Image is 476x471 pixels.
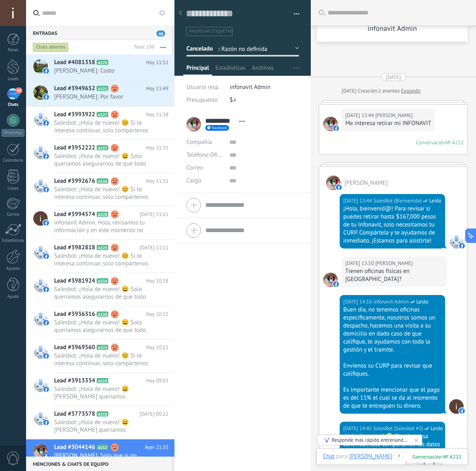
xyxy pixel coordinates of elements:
[446,139,464,146] div: № A212
[43,220,49,226] img: facebook-sm.svg
[221,45,289,53] span: Razón no definida
[140,244,168,252] span: [DATE] 11:11
[54,410,95,418] span: Lead #3773578
[343,298,373,306] div: [DATE] 14:16
[97,445,108,450] span: A212
[54,319,153,334] span: Salesbot: ¡Hola de nuevo! 😄 Solo queríamos asegurarnos de que todo esté claro y para ti. Si aún t...
[215,64,245,76] span: Estadísticas
[186,96,218,104] span: Presupuesto
[54,111,95,119] span: Lead #3993922
[26,107,174,139] a: Lead #3993922 A327 Hoy 11:38 Salesbot: ¡Hola de nuevo! 😊 Si te interesa continuar, solo compárten...
[54,85,95,93] span: Lead #3949652
[26,240,174,273] a: Lead #3982818 A325 [DATE] 11:11 Salesbot: ¡Hola de nuevo! 😊 Si te interesa continuar, solo compár...
[378,87,399,95] span: 2 eventos
[156,30,165,36] span: 48
[186,164,203,172] span: Correo
[146,377,168,385] span: Hoy 09:03
[429,197,441,205] span: Leído
[54,177,95,185] span: Lead #3992676
[186,83,220,91] span: Usuario resp.
[333,125,339,131] img: facebook-sm.svg
[252,64,273,76] span: Archivos
[43,320,49,325] img: facebook-sm.svg
[431,425,443,433] span: Leído
[54,119,153,134] span: Salesbot: ¡Hola de nuevo! 😊 Si te interesa continuar, solo compártenos tus datos (incluida tu CUR...
[54,344,95,352] span: Lead #3969560
[140,410,168,418] span: [DATE] 00:22
[131,43,154,51] div: Total: 230
[43,154,49,159] img: facebook-sm.svg
[2,129,24,137] div: WhatsApp
[26,457,172,471] div: Menciones & Chats de equipo
[345,267,444,283] div: Tienen oficinas físicas en [GEOGRAPHIC_DATA]?
[146,177,168,185] span: Hoy 11:32
[416,298,428,306] span: Leído
[54,285,153,301] span: Salesbot: ¡Hola de nuevo! 😄 Solo queríamos asegurarnos de que todo esté claro y para ti. Si aún t...
[186,136,223,149] div: Compañía
[392,453,393,461] span: :
[146,85,168,93] span: Hoy 11:49
[336,453,347,461] span: para
[54,452,153,467] span: [PERSON_NAME]: Solo que si no tienen una oficina física no confía el trámite en linea....gracias
[54,186,153,201] span: Salesbot: ¡Hola de nuevo! 😊 Si te interesa continuar, solo compártenos tus datos (incluida tu CUR...
[373,298,409,306] span: infonavit Admin (Oficina de Venta)
[2,294,25,299] div: Ayuda
[343,386,442,410] div: Es importante mencionar que el pago es del 15% el cual se da al momento de que te entreguen tu di...
[26,273,174,306] a: Lead #3981924 A324 Hoy 10:38 Salesbot: ¡Hola de nuevo! 😄 Solo queríamos asegurarnos de que todo e...
[97,378,108,383] span: A319
[333,281,339,287] img: facebook-sm.svg
[373,197,422,205] span: SalesBot (Bienvenida)
[54,443,95,451] span: Lead #3044146
[26,206,174,239] a: Lead #3994574 A328 [DATE] 11:11 infonavit Admin: Hola, revisamos tu información y en este momento...
[97,145,108,150] span: A322
[54,244,95,252] span: Lead #3982818
[146,310,168,318] span: Hoy 10:32
[373,425,423,433] span: SalesBot (Salesbot #2)
[345,111,375,119] div: [DATE] 13:44
[186,94,224,107] div: Presupuesto
[186,151,228,159] span: Teléfono Oficina
[97,411,108,416] span: A318
[218,45,220,53] span: :
[26,340,174,372] a: Lead #3969560 A323 Hoy 10:21 Salesbot: ¡Hola de nuevo! 😊 Si te interesa continuar, solo compárten...
[230,83,271,91] span: infonavit Admin
[323,117,338,131] span: Sote Lopez
[459,243,465,249] img: facebook-sm.svg
[97,278,108,283] span: A324
[186,162,203,174] button: Correo
[97,212,108,217] span: A328
[54,252,153,267] span: Salesbot: ¡Hola de nuevo! 😊 Si te interesa continuar, solo compártenos tus datos (incluida tu CUR...
[54,418,153,434] span: Salesbot: ¡Hola de nuevo! 😄 [PERSON_NAME] queríamos asegurarnos de que todo esté claro y para ti....
[344,179,388,187] span: Sote Lopez
[26,173,174,206] a: Lead #3992676 A326 Hoy 11:32 Salesbot: ¡Hola de nuevo! 😊 Si te interesa continuar, solo compárten...
[140,210,168,218] span: [DATE] 11:11
[416,139,446,146] div: Conversación
[54,59,95,67] span: Lead #4081358
[26,140,174,173] a: Lead #3952222 A322 Hoy 11:35 Salesbot: ¡Hola de nuevo! 😄 Solo queríamos asegurarnos de que todo e...
[15,87,22,94] span: 48
[43,94,49,100] img: facebook-sm.svg
[186,81,224,94] div: Usuario resp.
[323,273,338,287] span: Sote Lopez
[332,437,408,443] div: Responde más rápido entrenando a tu asistente AI con tus fuentes de datos
[54,385,153,400] span: Salesbot: ¡Hola de nuevo! 😄 [PERSON_NAME] queríamos asegurarnos de que todo esté claro y para ti....
[2,158,25,163] div: Calendario
[26,81,174,106] a: Lead #3949652 A321 Hoy 11:49 [PERSON_NAME]: Por favor
[449,234,464,249] span: SalesBot
[54,93,153,101] span: [PERSON_NAME]: Por favor
[97,112,108,117] span: A327
[97,345,108,350] span: A323
[26,26,172,40] div: Entradas
[2,266,25,271] div: Ajustes
[212,126,227,130] span: facebook
[375,111,413,119] span: Sote Lopez
[43,253,49,259] img: facebook-sm.svg
[43,287,49,292] img: facebook-sm.svg
[343,425,373,433] div: [DATE] 14:45
[146,344,168,352] span: Hoy 10:21
[386,73,401,81] div: [DATE]
[97,311,108,317] span: A320
[43,420,49,425] img: facebook-sm.svg
[146,144,168,152] span: Hoy 11:35
[54,352,153,367] span: Salesbot: ¡Hola de nuevo! 😊 Si te interesa continuar, solo compártenos tus datos (incluida tu CUR...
